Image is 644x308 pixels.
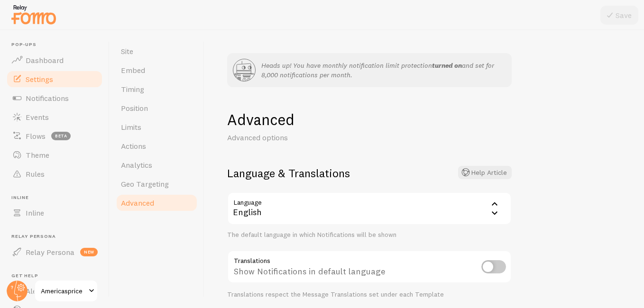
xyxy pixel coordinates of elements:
[26,131,46,141] span: Flows
[458,166,512,179] button: Help Article
[26,169,45,179] span: Rules
[121,198,154,208] span: Advanced
[227,132,455,143] p: Advanced options
[10,2,57,27] img: fomo-relay-logo-orange.svg
[115,80,198,99] a: Timing
[34,280,98,302] a: Americasprice
[115,193,198,212] a: Advanced
[121,46,133,56] span: Site
[121,122,141,132] span: Limits
[227,290,512,299] div: Translations respect the Message Translations set under each Template
[115,155,198,174] a: Analytics
[121,84,144,94] span: Timing
[6,70,103,89] a: Settings
[115,61,198,80] a: Embed
[11,42,103,48] span: Pop-ups
[121,160,152,170] span: Analytics
[51,132,71,140] span: beta
[26,55,64,65] span: Dashboard
[6,89,103,108] a: Notifications
[11,195,103,201] span: Inline
[26,74,53,84] span: Settings
[26,247,74,257] span: Relay Persona
[227,231,512,239] div: The default language in which Notifications will be shown
[6,127,103,145] a: Flows beta
[115,174,198,193] a: Geo Targeting
[121,103,148,113] span: Position
[121,141,146,151] span: Actions
[26,112,49,122] span: Events
[227,192,512,225] div: English
[227,110,512,129] h1: Advanced
[227,250,512,285] div: Show Notifications in default language
[227,166,512,181] h2: Language & Translations
[121,65,145,75] span: Embed
[432,61,462,70] strong: turned on
[26,93,69,103] span: Notifications
[26,150,49,160] span: Theme
[115,42,198,61] a: Site
[115,99,198,118] a: Position
[11,273,103,279] span: Get Help
[11,234,103,240] span: Relay Persona
[6,243,103,262] a: Relay Persona new
[6,145,103,164] a: Theme
[80,248,98,256] span: new
[121,179,169,189] span: Geo Targeting
[6,108,103,127] a: Events
[26,208,44,217] span: Inline
[6,203,103,222] a: Inline
[115,136,198,155] a: Actions
[41,285,86,297] span: Americasprice
[6,51,103,70] a: Dashboard
[261,61,506,80] p: Heads up! You have monthly notification limit protection and set for 8,000 notifications per month.
[115,118,198,136] a: Limits
[6,164,103,183] a: Rules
